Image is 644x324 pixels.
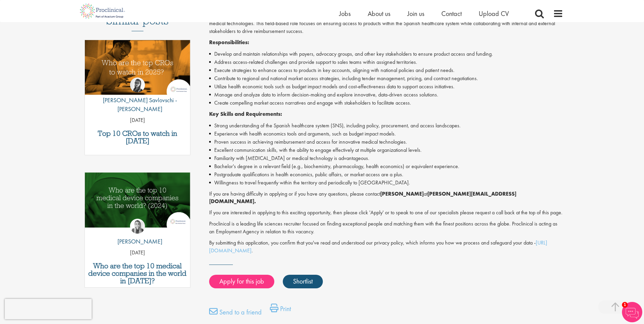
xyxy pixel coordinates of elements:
li: Proven success in achieving reimbursement and access for innovative medical technologies. [209,138,563,146]
p: [DATE] [85,116,190,124]
a: Contact [441,9,462,18]
strong: [PERSON_NAME] [380,190,424,197]
p: Proclinical is seeking a fully remote working Market Access Manager to support the execution of m... [209,12,563,35]
a: Send to a friend [209,307,262,321]
p: By submitting this application, you confirm that you've read and understood our privacy policy, w... [209,239,563,255]
a: Print [270,304,291,317]
p: If you are having difficulty in applying or if you have any questions, please contact at [209,190,563,206]
li: Create compelling market access narratives and engage with stakeholders to facilitate access. [209,99,563,107]
p: If you are interested in applying to this exciting opportunity, then please click 'Apply' or to s... [209,209,563,217]
li: Bachelor's degree in a relevant field (e.g., biochemistry, pharmacology, health economics) or equ... [209,162,563,170]
p: [PERSON_NAME] [112,237,162,246]
span: 1 [622,302,628,308]
iframe: reCAPTCHA [5,299,92,319]
li: Excellent communication skills, with the ability to engage effectively at multiple organizational... [209,146,563,154]
img: Theodora Savlovschi - Wicks [130,77,145,92]
a: Link to a post [85,173,190,233]
li: Experience with health economics tools and arguments, such as budget impact models. [209,130,563,138]
strong: Responsibilities: [209,39,249,46]
a: About us [368,9,390,18]
li: Execute strategies to enhance access to products in key accounts, aligning with national policies... [209,66,563,74]
a: Top 10 CROs to watch in [DATE] [88,130,187,145]
p: [DATE] [85,249,190,257]
a: Shortlist [283,275,323,288]
img: Top 10 Medical Device Companies 2024 [85,173,190,227]
a: Who are the top 10 medical device companies in the world in [DATE]? [88,262,187,285]
a: [URL][DOMAIN_NAME] [209,239,547,254]
a: Join us [407,9,424,18]
a: Hannah Burke [PERSON_NAME] [112,219,162,249]
img: Chatbot [622,302,642,322]
a: Theodora Savlovschi - Wicks [PERSON_NAME] Savlovschi - [PERSON_NAME] [85,77,190,116]
li: Manage and analyze data to inform decision-making and explore innovative, data-driven access solu... [209,91,563,99]
img: Hannah Burke [130,219,145,234]
p: Proclinical is a leading life sciences recruiter focused on finding exceptional people and matchi... [209,220,563,236]
li: Willingness to travel frequently within the territory and periodically to [GEOGRAPHIC_DATA]. [209,179,563,187]
li: Postgraduate qualifications in health economics, public affairs, or market access are a plus. [209,170,563,179]
li: Strong understanding of the Spanish healthcare system (SNS), including policy, procurement, and a... [209,122,563,130]
h3: Similar posts [106,15,169,31]
li: Address access-related challenges and provide support to sales teams within assigned territories. [209,58,563,66]
strong: Key Skills and Requirements: [209,110,282,118]
li: Familiarity with [MEDICAL_DATA] or medical technology is advantageous. [209,154,563,162]
li: Utilize health economic tools such as budget impact models and cost-effectiveness data to support... [209,83,563,91]
strong: [PERSON_NAME][EMAIL_ADDRESS][DOMAIN_NAME]. [209,190,516,205]
p: [PERSON_NAME] Savlovschi - [PERSON_NAME] [85,96,190,113]
img: Top 10 CROs 2025 | Proclinical [85,40,190,95]
a: Jobs [339,9,351,18]
a: Link to a post [85,40,190,100]
li: Contribute to regional and national market access strategies, including tender management, pricin... [209,74,563,83]
a: Apply for this job [209,275,274,288]
a: Upload CV [479,9,509,18]
div: Job description [209,1,563,254]
li: Develop and maintain relationships with payers, advocacy groups, and other key stakeholders to en... [209,50,563,58]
